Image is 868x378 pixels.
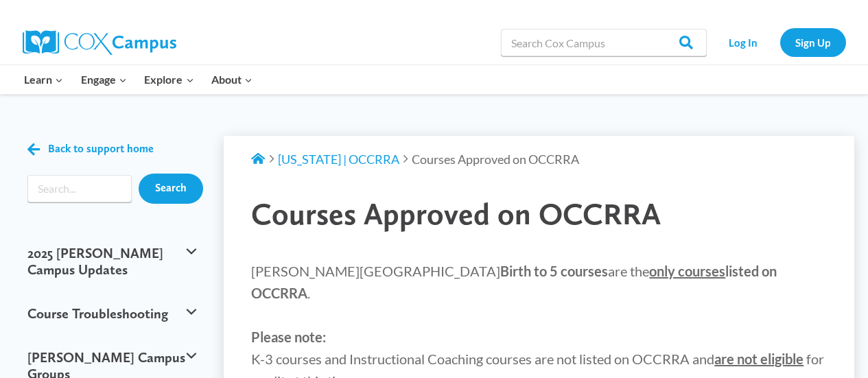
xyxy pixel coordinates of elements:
span: only courses [649,263,725,279]
nav: Secondary Navigation [714,28,846,56]
span: Engage [81,71,127,88]
input: Search [139,174,203,204]
input: Search input [27,175,132,202]
input: Search Cox Campus [501,29,707,56]
img: Cox Campus [23,30,176,55]
button: 2025 [PERSON_NAME] Campus Updates [21,231,203,292]
span: About [211,71,253,88]
span: Learn [24,71,63,88]
a: Support Home [251,152,265,167]
a: [US_STATE] | OCCRRA [278,152,399,167]
a: Log In [714,28,773,56]
span: Courses Approved on OCCRRA [251,196,661,232]
span: Back to support home [48,143,154,156]
span: Courses Approved on OCCRRA [412,152,579,167]
nav: Primary Navigation [16,65,261,94]
a: Sign Up [780,28,846,56]
strong: are not eligible [714,351,804,367]
form: Search form [27,175,132,202]
strong: Birth to 5 courses [500,263,608,279]
span: Explore [144,71,193,88]
a: Back to support home [27,139,154,159]
strong: Please note: [251,329,326,345]
button: Course Troubleshooting [21,292,203,335]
